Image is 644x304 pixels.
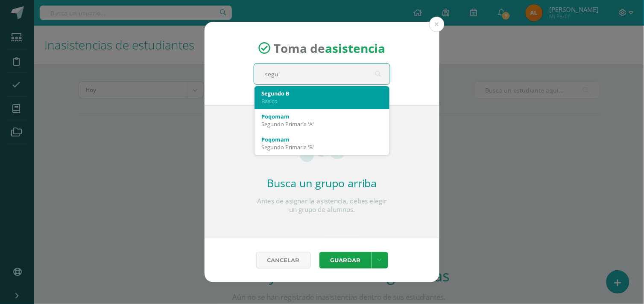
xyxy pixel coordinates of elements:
[261,97,383,105] div: Basico
[261,136,383,143] div: Poqomam
[254,197,390,214] p: Antes de asignar la asistencia, debes elegir un grupo de alumnos.
[254,64,390,84] input: Busca un grado o sección aquí...
[261,143,383,151] div: Segundo Primaria 'B'
[261,120,383,128] div: Segundo Primaria 'A'
[261,113,383,120] div: Poqomam
[319,252,372,269] button: Guardar
[261,90,383,97] div: Segundo B
[274,40,386,56] span: Toma de
[256,252,311,269] a: Cancelar
[254,176,390,190] h2: Busca un grupo arriba
[325,40,386,56] strong: asistencia
[429,17,445,32] button: Close (Esc)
